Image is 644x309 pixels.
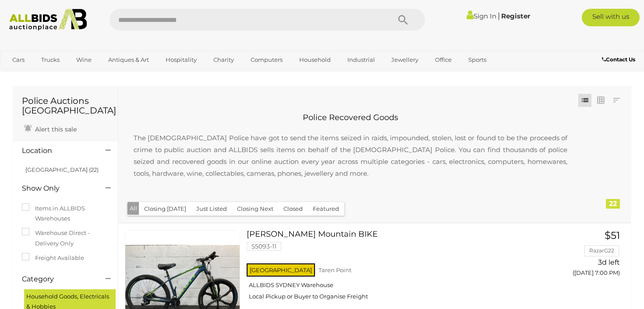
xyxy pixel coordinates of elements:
p: The [DEMOGRAPHIC_DATA] Police have got to send the items seized in raids, impounded, stolen, lost... [125,123,576,188]
a: Sports [463,53,492,67]
a: [PERSON_NAME] Mountain BIKE 55093-11 [GEOGRAPHIC_DATA] Taren Point ALLBIDS SYDNEY Warehouse Local... [253,230,539,307]
a: Wine [71,53,97,67]
button: Closed [278,202,308,216]
a: Charity [208,53,240,67]
h1: Police Auctions [GEOGRAPHIC_DATA] [22,96,109,115]
b: Contact Us [602,56,635,63]
span: $51 [605,229,620,242]
a: Sign In [467,12,496,20]
label: Warehouse Direct - Delivery Only [22,228,109,249]
label: Items in ALLBIDS Warehouses [22,203,109,224]
button: All [127,202,139,215]
img: Allbids.com.au [5,9,92,31]
a: Office [429,53,457,67]
button: Just Listed [191,202,232,216]
button: Closing Next [232,202,279,216]
h2: Police Recovered Goods [125,114,576,122]
a: Alert this sale [22,122,79,135]
button: Closing [DATE] [139,202,191,216]
a: [GEOGRAPHIC_DATA] (22) [25,166,99,173]
a: Household [294,53,336,67]
h4: Location [22,147,92,155]
div: 22 [606,199,620,209]
a: Jewellery [386,53,424,67]
h4: Show Only [22,185,92,192]
a: [GEOGRAPHIC_DATA] [7,67,80,82]
button: Featured [308,202,344,216]
a: Register [501,12,530,20]
a: Computers [245,53,288,67]
a: Sell with us [582,9,640,26]
h4: Category [22,275,92,283]
a: $51 RazarG22 3d left ([DATE] 7:00 PM) [552,230,622,281]
span: Alert this sale [33,125,77,133]
a: Hospitality [160,53,202,67]
a: Trucks [35,53,65,67]
label: Freight Available [22,253,84,263]
a: Contact Us [602,55,637,64]
a: Cars [7,53,30,67]
span: | [498,11,500,21]
a: Industrial [342,53,381,67]
a: Antiques & Art [103,53,155,67]
button: Search [381,9,425,31]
